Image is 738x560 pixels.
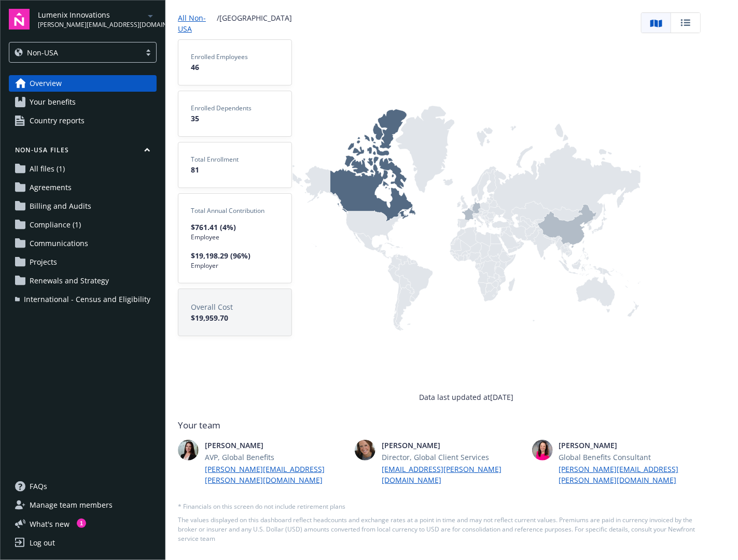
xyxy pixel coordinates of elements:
a: [PERSON_NAME][EMAIL_ADDRESS][PERSON_NAME][DOMAIN_NAME] [205,464,346,485]
a: arrowDropDown [144,9,157,22]
span: Country reports [30,112,85,129]
button: What's new1 [9,519,86,529]
a: Overview [9,75,157,92]
span: Manage team members [30,497,113,513]
img: photo [355,440,375,461]
span: Billing and Audits [30,198,91,214]
span: 35 [191,113,279,124]
span: International - Census and Eligibility [24,291,150,308]
span: The values displayed on this dashboard reflect headcounts and exchange rates at a point in time a... [178,515,701,543]
span: Communications [30,235,88,252]
span: Your team [178,419,701,432]
span: Overview [30,75,62,92]
span: Overall Cost [191,301,279,312]
span: Director, Global Client Services [382,452,523,463]
span: AVP, Global Benefits [205,452,346,463]
span: Non-USA [15,47,135,58]
span: 81 [191,164,279,175]
span: Total Annual Contribution [191,206,279,216]
a: Country reports [9,112,157,129]
span: [PERSON_NAME][EMAIL_ADDRESS][DOMAIN_NAME] [38,20,144,30]
span: Enrolled Dependents [191,104,279,113]
span: All files (1) [30,161,65,177]
span: [PERSON_NAME] [559,440,701,451]
span: Enrolled Employees [191,52,279,62]
button: Non-USA Files [9,146,157,159]
img: photo [178,440,199,461]
span: [PERSON_NAME] [382,440,523,451]
span: * Financials on this screen do not include retirement plans [178,502,701,511]
span: Your benefits [30,94,76,110]
a: FAQs [9,478,157,495]
a: All files (1) [9,161,157,177]
a: All Non-USA [178,12,215,34]
a: [PERSON_NAME][EMAIL_ADDRESS][PERSON_NAME][DOMAIN_NAME] [559,464,701,485]
span: Employer [191,261,279,270]
a: Projects [9,254,157,270]
span: FAQs [30,478,47,495]
span: $761.41 (4%) [191,222,279,233]
img: photo [532,440,553,461]
img: navigator-logo.svg [9,9,30,30]
div: 1 [77,519,86,528]
a: Manage team members [9,497,157,513]
span: Projects [30,254,57,270]
span: Total Enrollment [191,155,279,164]
span: Compliance (1) [30,217,81,233]
span: What ' s new [30,519,69,529]
span: Non-USA [27,47,58,58]
a: Billing and Audits [9,198,157,214]
a: Agreements [9,179,157,196]
a: Your benefits [9,94,157,110]
span: Renewals and Strategy [30,272,109,289]
span: Employee [191,233,279,242]
span: [PERSON_NAME] [205,440,346,451]
a: International - Census and Eligibility [9,291,157,308]
span: Data last updated at [DATE] [420,392,514,403]
button: Lumenix Innovations[PERSON_NAME][EMAIL_ADDRESS][DOMAIN_NAME]arrowDropDown [38,9,157,30]
a: [EMAIL_ADDRESS][PERSON_NAME][DOMAIN_NAME] [382,464,523,485]
span: Agreements [30,179,72,196]
span: $19,959.70 [191,312,279,323]
a: Communications [9,235,157,252]
span: $19,198.29 (96%) [191,250,279,261]
span: 46 [191,62,279,73]
div: Log out [30,535,55,551]
span: Global Benefits Consultant [559,452,701,463]
span: / [GEOGRAPHIC_DATA] [217,12,292,34]
span: Lumenix Innovations [38,9,144,20]
a: Compliance (1) [9,217,157,233]
a: Renewals and Strategy [9,272,157,289]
